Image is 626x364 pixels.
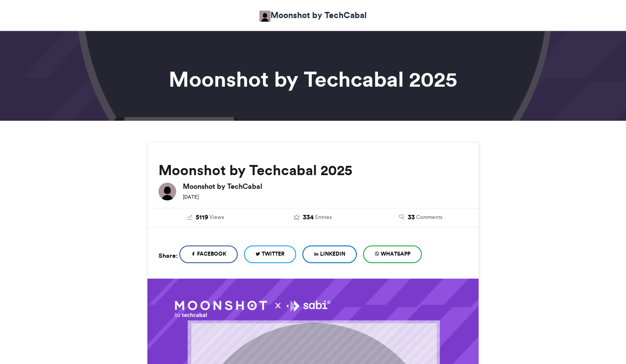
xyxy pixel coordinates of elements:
a: 334 Entries [266,213,360,222]
span: LinkedIn [320,250,345,258]
h6: Moonshot by TechCabal [183,183,468,190]
small: [DATE] [183,194,199,200]
span: Facebook [197,250,226,258]
a: WhatsApp [363,245,422,263]
span: Entries [315,213,332,221]
a: 33 Comments [373,213,468,222]
span: 5119 [196,213,208,222]
span: 334 [303,213,314,222]
span: Views [209,213,224,221]
a: Moonshot by TechCabal [259,9,367,22]
img: Moonshot by TechCabal [158,183,176,200]
h2: Moonshot by Techcabal 2025 [158,162,468,178]
span: 33 [408,213,415,222]
img: Moonshot by TechCabal [259,11,270,22]
h1: Moonshot by Techcabal 2025 [67,69,559,90]
span: Comments [416,213,442,221]
img: 1758644554.097-6a393746cea8df337a0c7de2b556cf9f02f16574.png [175,300,330,318]
a: 5119 Views [158,213,253,222]
h5: Share: [158,250,178,261]
a: LinkedIn [302,245,357,263]
span: WhatsApp [381,250,410,258]
a: Facebook [179,245,238,263]
a: Twitter [244,245,296,263]
span: Twitter [262,250,285,258]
